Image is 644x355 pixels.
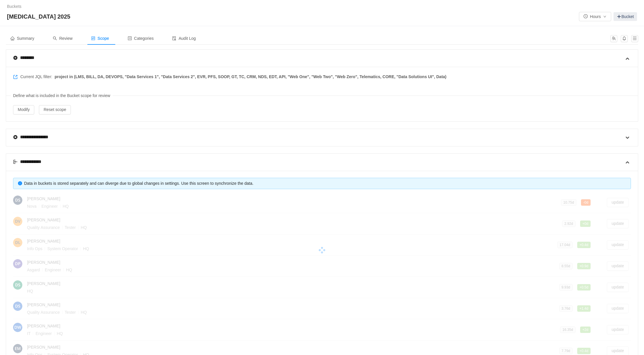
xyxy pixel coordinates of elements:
span: Data in buckets is stored separately and can diverge due to global changes in settings. Use this ... [24,181,253,186]
span: project in (LMS, BILL, DA, DEVOPS, "Data Services 1", "Data Services 2", EVR, PFS, SOOP, GT, TC, ... [55,74,447,80]
button: Modify [13,105,34,114]
i: icon: search [53,36,57,40]
i: icon: audit [172,36,176,40]
i: icon: info-circle [18,181,22,185]
button: Reset scope [39,105,71,114]
a: Buckets [7,4,21,9]
span: Summary [10,36,34,41]
span: Review [53,36,73,41]
span: Audit Log [172,36,196,41]
a: Bucket [614,12,637,21]
span: Categories [128,36,154,41]
i: icon: home [10,36,15,40]
button: icon: clock-circleHoursicon: down [579,12,611,21]
span: Define what is included in the Bucket scope for review [11,90,113,101]
span: Scope [91,36,109,41]
button: icon: bell [621,35,628,42]
button: icon: menu [631,35,638,42]
span: [MEDICAL_DATA] 2025 [7,12,74,21]
i: icon: profile [128,36,132,40]
i: icon: control [91,36,95,40]
button: icon: team [610,35,617,42]
span: Current JQL filter: [13,74,447,80]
